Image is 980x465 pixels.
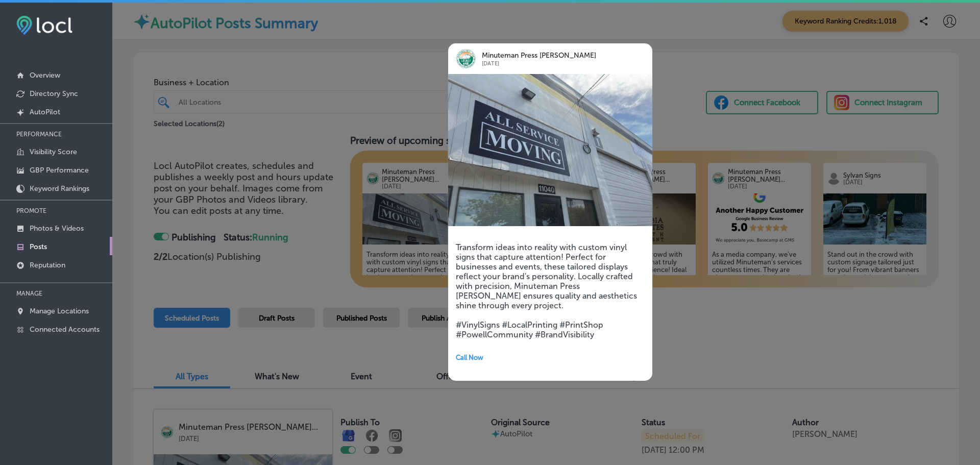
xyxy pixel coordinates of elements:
[456,242,645,339] h5: Transform ideas into reality with custom vinyl signs that capture attention! Perfect for business...
[16,16,72,35] img: fda3e92497d09a02dc62c9cd864e3231.png
[30,148,77,156] p: Visibility Score
[30,108,60,116] p: AutoPilot
[30,307,89,315] p: Manage Locations
[30,261,65,270] p: Reputation
[30,325,100,334] p: Connected Accounts
[30,89,78,98] p: Directory Sync
[30,242,47,251] p: Posts
[456,354,483,361] span: Call Now
[482,60,624,68] p: [DATE]
[30,224,84,233] p: Photos & Videos
[448,74,652,226] img: 1633554981image_0ea2028a-ee01-460e-93a1-3ad4c093003f.jpg
[30,166,89,175] p: GBP Performance
[30,184,89,193] p: Keyword Rankings
[456,48,476,69] img: logo
[482,52,624,60] p: Minuteman Press [PERSON_NAME]
[30,71,60,80] p: Overview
